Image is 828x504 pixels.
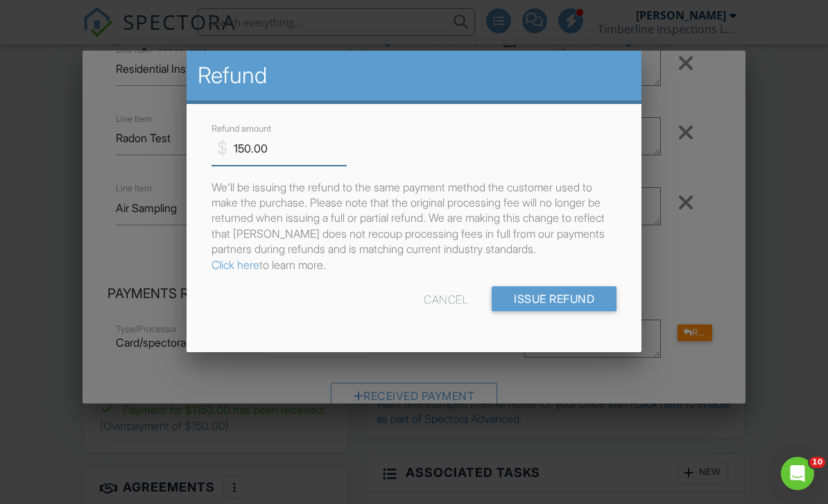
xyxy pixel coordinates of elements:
span: 10 [809,457,825,468]
div: Cancel [424,286,468,311]
input: Issue Refund [492,286,616,311]
h2: Refund [198,62,631,89]
div: $ [217,137,227,160]
p: We'll be issuing the refund to the same payment method the customer used to make the purchase. Pl... [212,180,617,272]
a: Click here [212,258,259,272]
iframe: Intercom live chat [781,457,814,490]
label: Refund amount [212,123,271,135]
